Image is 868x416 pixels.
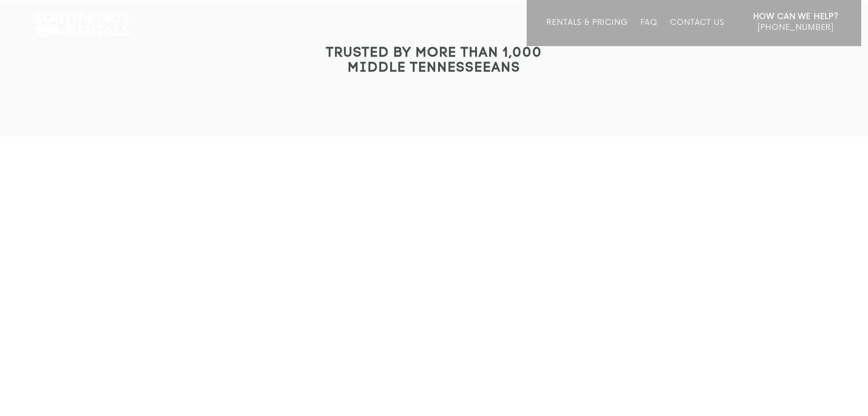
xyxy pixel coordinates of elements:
[547,18,627,46] a: Rentals & Pricing
[29,11,134,39] img: Southwinds Rentals Logo
[670,18,724,46] a: Contact Us
[753,12,839,21] strong: How Can We Help?
[758,23,834,32] span: [PHONE_NUMBER]
[641,18,658,46] a: FAQ
[753,11,839,39] a: How Can We Help? [PHONE_NUMBER]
